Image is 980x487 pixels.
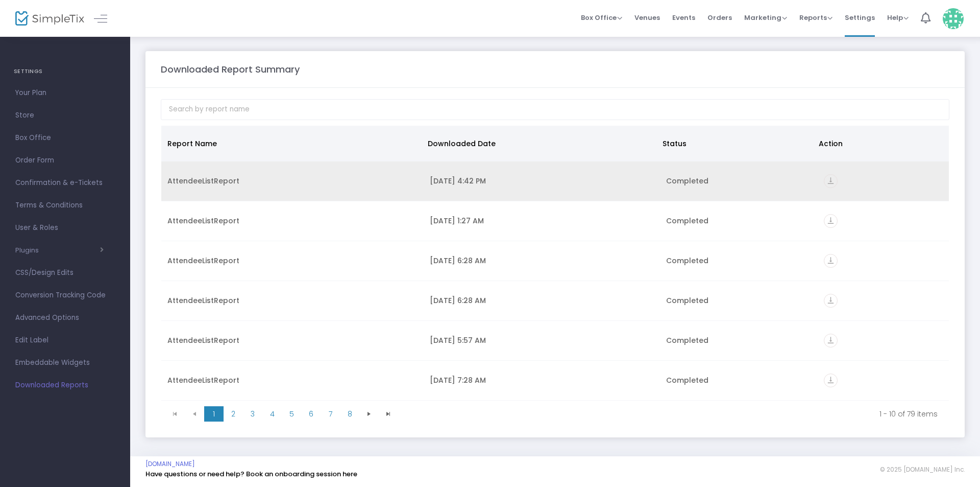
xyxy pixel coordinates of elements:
div: https://go.SimpleTix.com/ehqea [824,214,943,228]
span: Orders [707,5,732,31]
span: Confirmation & e-Tickets [15,176,115,190]
div: https://go.SimpleTix.com/iuwuj [824,334,943,347]
div: 9/12/2025 1:27 AM [430,216,654,226]
span: Advanced Options [15,311,115,324]
span: Page 2 [224,406,243,422]
span: Terms & Conditions [15,199,115,212]
span: Page 3 [243,406,262,422]
a: vertical_align_bottom [824,297,838,307]
span: Help [887,13,909,22]
div: AttendeeListReport [167,176,418,186]
i: vertical_align_bottom [824,254,838,268]
a: [DOMAIN_NAME] [145,460,195,468]
span: Box Office [15,131,115,145]
div: AttendeeListReport [167,216,418,226]
span: Go to the last page [384,410,393,418]
span: Store [15,109,115,122]
button: Plugins [15,246,104,254]
span: Downloaded Reports [15,379,115,392]
span: Events [672,5,695,31]
div: AttendeeListReport [167,375,418,385]
span: Conversion Tracking Code [15,289,115,302]
m-panel-title: Downloaded Report Summary [161,62,300,76]
a: vertical_align_bottom [824,217,838,227]
span: Go to the last page [379,406,398,422]
a: vertical_align_bottom [824,257,838,267]
div: https://go.SimpleTix.com/nka6a [824,374,943,387]
div: AttendeeListReport [167,256,418,266]
span: © 2025 [DOMAIN_NAME] Inc. [880,466,965,474]
div: AttendeeListReport [167,295,418,306]
span: Marketing [744,13,787,22]
div: 9/8/2025 6:28 AM [430,256,654,266]
span: Page 8 [340,406,359,422]
span: Page 4 [262,406,282,422]
a: vertical_align_bottom [824,177,838,188]
div: Completed [666,295,812,306]
span: Embeddable Widgets [15,356,115,369]
div: 8/29/2025 7:28 AM [430,375,654,385]
a: vertical_align_bottom [824,377,838,387]
span: User & Roles [15,221,115,235]
th: Downloaded Date [422,126,656,161]
span: Your Plan [15,86,115,100]
div: Completed [666,375,812,385]
i: vertical_align_bottom [824,174,838,188]
span: Box Office [581,13,622,22]
span: Order Form [15,154,115,167]
div: AttendeeListReport [167,335,418,345]
div: 9/5/2025 6:28 AM [430,295,654,306]
input: Search by report name [161,99,949,120]
span: Go to the next page [359,406,379,422]
span: Edit Label [15,334,115,347]
div: https://go.SimpleTix.com/sp07u [824,294,943,308]
span: Venues [634,5,660,31]
i: vertical_align_bottom [824,214,838,228]
span: Page 5 [282,406,301,422]
kendo-pager-info: 1 - 10 of 79 items [405,409,938,419]
div: https://go.SimpleTix.com/l2uk2 [824,174,943,188]
span: Go to the next page [365,410,373,418]
h4: SETTINGS [14,61,116,82]
i: vertical_align_bottom [824,374,838,387]
div: Completed [666,256,812,266]
div: 9/17/2025 4:42 PM [430,176,654,186]
div: Completed [666,216,812,226]
th: Action [813,126,943,161]
span: Reports [799,13,832,22]
div: Completed [666,176,812,186]
span: Page 7 [321,406,340,422]
div: Completed [666,335,812,345]
div: https://go.SimpleTix.com/65eue [824,254,943,268]
a: Have questions or need help? Book an onboarding session here [145,469,357,479]
span: Page 1 [204,406,224,422]
th: Status [656,126,813,161]
div: Data table [161,126,949,402]
i: vertical_align_bottom [824,294,838,308]
div: 9/5/2025 5:57 AM [430,335,654,345]
span: CSS/Design Edits [15,266,115,280]
i: vertical_align_bottom [824,334,838,347]
span: Settings [845,5,875,31]
a: vertical_align_bottom [824,337,838,347]
th: Report Name [161,126,422,161]
span: Page 6 [301,406,321,422]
